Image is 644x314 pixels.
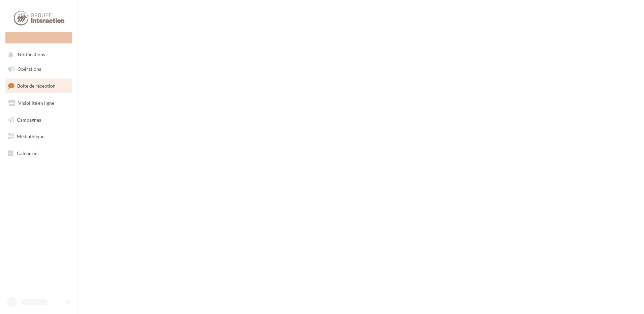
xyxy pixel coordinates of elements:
[4,62,73,76] a: Opérations
[17,83,56,89] span: Boîte de réception
[4,129,73,144] a: Médiathèque
[17,133,44,139] span: Médiathèque
[17,117,41,122] span: Campagnes
[4,96,73,110] a: Visibilité en ligne
[18,52,45,58] span: Notifications
[18,66,41,72] span: Opérations
[4,146,73,160] a: Calendrier
[4,113,73,127] a: Campagnes
[5,32,72,43] div: Nouvelle campagne
[4,78,73,93] a: Boîte de réception
[17,150,39,156] span: Calendrier
[18,100,54,106] span: Visibilité en ligne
